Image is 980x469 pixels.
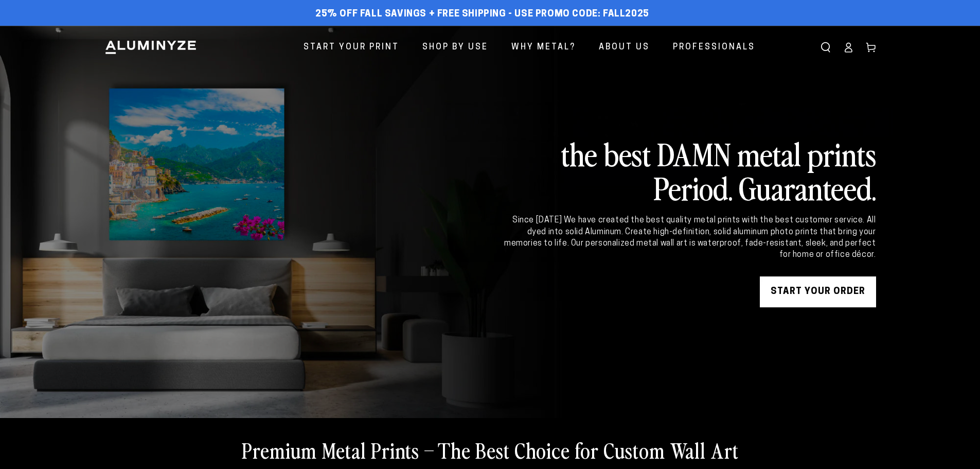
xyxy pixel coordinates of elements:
[296,34,407,61] a: Start Your Print
[591,34,657,61] a: About Us
[242,437,739,463] h2: Premium Metal Prints – The Best Choice for Custom Wall Art
[503,215,876,261] div: Since [DATE] We have created the best quality metal prints with the best customer service. All dy...
[814,36,837,59] summary: Search our site
[504,34,583,61] a: Why Metal?
[665,34,763,61] a: Professionals
[422,40,488,55] span: Shop By Use
[503,136,876,204] h2: the best DAMN metal prints Period. Guaranteed.
[760,276,876,307] a: START YOUR Order
[511,40,576,55] span: Why Metal?
[415,34,496,61] a: Shop By Use
[304,40,399,55] span: Start Your Print
[599,40,650,55] span: About Us
[104,40,197,55] img: Aluminyze
[673,40,755,55] span: Professionals
[315,9,649,20] span: 25% off FALL Savings + Free Shipping - Use Promo Code: FALL2025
